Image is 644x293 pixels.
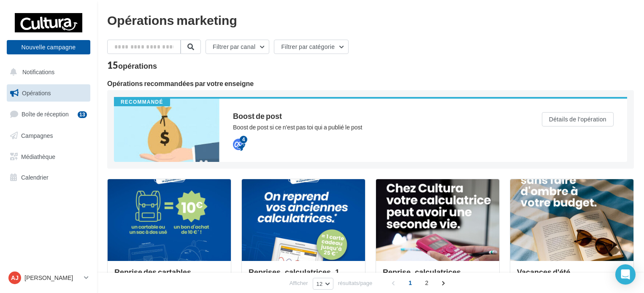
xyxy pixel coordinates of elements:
div: Reprise_calculatrices [383,268,492,285]
div: Reprises_calculatrices_1 [249,268,358,285]
div: Vacances d'été [517,268,627,285]
a: Boîte de réception13 [5,105,92,123]
button: Notifications [5,63,89,81]
div: Opérations recommandées par votre enseigne [107,80,634,87]
div: Boost de post [233,112,508,120]
span: Afficher [290,279,308,287]
div: opérations [118,62,157,70]
div: Opérations marketing [107,13,634,26]
div: Recommandé [114,99,170,106]
div: Open Intercom Messenger [615,264,636,285]
span: Calendrier [21,174,49,181]
button: Détails de l'opération [542,112,614,126]
span: 12 [317,280,323,287]
span: Médiathèque [21,153,55,160]
button: Filtrer par catégorie [274,40,349,54]
button: Filtrer par canal [206,40,269,54]
span: résultats/page [338,279,373,287]
span: Notifications [22,68,54,75]
a: Calendrier [5,169,92,186]
a: Campagnes [5,127,92,145]
span: AJ [11,274,19,282]
span: Boîte de réception [22,110,69,118]
span: 1 [403,276,417,290]
div: Reprise des cartables [114,268,224,285]
span: 2 [420,276,433,290]
a: Opérations [5,84,92,102]
div: 4 [240,136,247,143]
span: Opérations [22,89,51,97]
div: Boost de post si ce n'est pas toi qui a publié le post [233,123,508,132]
a: AJ [PERSON_NAME] [7,270,90,286]
p: [PERSON_NAME] [24,274,81,282]
button: Nouvelle campagne [7,40,90,54]
a: Médiathèque [5,148,92,166]
div: 13 [78,111,87,118]
div: 15 [107,61,157,70]
span: Campagnes [21,132,53,139]
button: 12 [313,278,333,290]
